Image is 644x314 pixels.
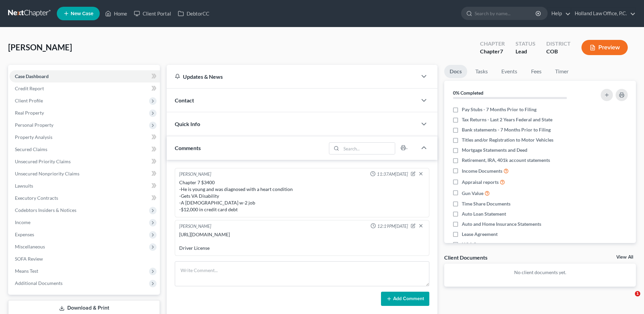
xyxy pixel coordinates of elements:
span: Auto Loan Statement [462,211,506,217]
span: Expenses [15,232,34,237]
span: Miscellaneous [15,244,45,249]
div: Status [516,40,535,48]
span: Retirement, IRA, 401k account statements [462,157,550,164]
span: SOFA Review [15,256,43,262]
a: Client Portal [130,7,174,20]
a: Secured Claims [9,143,160,155]
input: Search... [341,143,395,154]
span: 1 [635,291,640,296]
span: Case Dashboard [15,73,49,79]
div: Chapter 7 $3400 -He is young and was diagnosed with a heart condition -Gets VA Disability -A [DEM... [179,179,425,213]
span: Mortgage Statements and Deed [462,147,527,153]
span: Gun Value [462,190,483,197]
span: Comments [175,145,201,151]
div: COB [546,48,571,55]
a: Credit Report [9,82,160,95]
a: DebtorCC [174,7,213,20]
div: [URL][DOMAIN_NAME] Driver License [179,231,425,251]
a: Case Dashboard [9,70,160,82]
div: Updates & News [175,73,409,80]
strong: 0% Completed [453,90,483,96]
div: [PERSON_NAME] [179,171,211,178]
iframe: Intercom live chat [621,291,637,307]
a: Timer [550,65,574,78]
a: Home [102,7,130,20]
span: Property Analysis [15,134,52,140]
a: Docs [444,65,467,78]
span: Means Test [15,268,38,274]
span: Pay Stubs - 7 Months Prior to Filing [462,106,536,113]
span: Personal Property [15,122,53,128]
span: Real Property [15,110,44,116]
span: Lease Agreement [462,231,498,238]
span: Unsecured Priority Claims [15,159,71,164]
span: 11:37AM[DATE] [377,171,408,177]
span: [PERSON_NAME] [8,42,72,52]
span: Secured Claims [15,146,47,152]
span: Tax Returns - Last 2 Years Federal and State [462,116,552,123]
a: Property Analysis [9,131,160,143]
a: Events [496,65,523,78]
span: Unsecured Nonpriority Claims [15,171,79,176]
span: HOA Statement [462,241,495,248]
div: Chapter [480,40,505,48]
a: SOFA Review [9,253,160,265]
span: Appraisal reports [462,179,499,186]
p: No client documents yet. [450,269,630,276]
button: Preview [581,40,628,55]
span: Client Profile [15,98,43,103]
span: Bank statements - 7 Months Prior to Filing [462,126,551,133]
span: Credit Report [15,86,44,91]
a: Unsecured Nonpriority Claims [9,168,160,180]
span: Income [15,219,30,225]
button: Add Comment [381,292,429,306]
a: Lawsuits [9,180,160,192]
span: New Case [71,11,93,16]
span: Codebtors Insiders & Notices [15,207,76,213]
div: [PERSON_NAME] [179,223,211,230]
span: Additional Documents [15,280,63,286]
span: Income Documents [462,168,502,174]
a: Tasks [470,65,493,78]
div: Lead [516,48,535,55]
span: Contact [175,97,194,103]
span: Time Share Documents [462,200,510,207]
a: View All [616,255,633,260]
a: Executory Contracts [9,192,160,204]
span: 12:19PM[DATE] [377,223,408,230]
a: Holland Law Office, P.C. [571,7,636,20]
span: 7 [500,48,503,54]
a: Fees [525,65,547,78]
div: Client Documents [444,254,487,261]
span: Lawsuits [15,183,33,189]
a: Unsecured Priority Claims [9,155,160,168]
span: Titles and/or Registration to Motor Vehicles [462,137,553,143]
a: Help [548,7,571,20]
span: Executory Contracts [15,195,58,201]
span: Quick Info [175,121,200,127]
div: Chapter [480,48,505,55]
span: Auto and Home Insurance Statements [462,221,541,227]
input: Search by name... [475,7,536,20]
div: District [546,40,571,48]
